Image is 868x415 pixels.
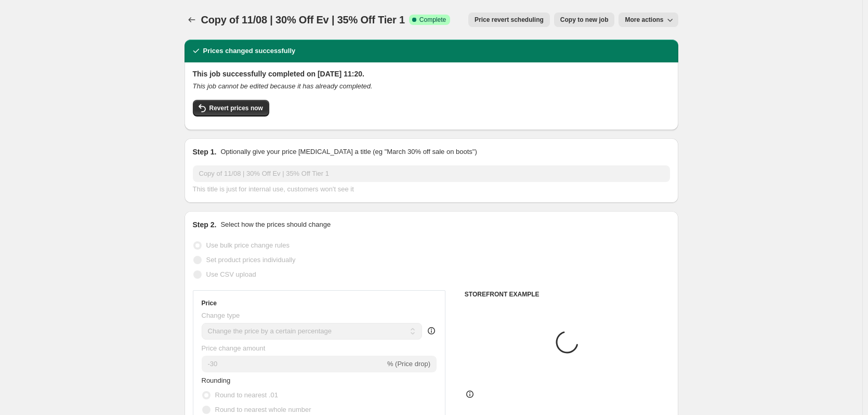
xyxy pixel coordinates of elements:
input: -15 [202,356,385,372]
span: More actions [625,16,663,24]
input: 30% off holiday sale [193,165,670,182]
span: Round to nearest whole number [215,406,311,413]
p: Select how the prices should change [220,219,331,230]
span: Use CSV upload [206,270,256,278]
span: Rounding [202,377,231,384]
p: Optionally give your price [MEDICAL_DATA] a title (eg "March 30% off sale on boots") [220,147,477,157]
span: Price change amount [202,344,266,352]
button: More actions [619,12,678,27]
span: Complete [419,16,446,24]
div: help [426,326,437,336]
h2: Step 2. [193,219,217,230]
span: Use bulk price change rules [206,241,290,249]
button: Price change jobs [185,12,199,27]
span: This title is just for internal use, customers won't see it [193,185,354,193]
h2: Step 1. [193,147,217,157]
span: Price revert scheduling [475,16,544,24]
h2: Prices changed successfully [203,46,296,56]
span: Round to nearest .01 [215,391,278,399]
span: Copy of 11/08 | 30% Off Ev | 35% Off Tier 1 [201,14,405,25]
h2: This job successfully completed on [DATE] 11:20. [193,69,670,79]
span: Copy to new job [560,16,609,24]
h6: STOREFRONT EXAMPLE [465,290,670,299]
button: Price revert scheduling [468,12,550,27]
i: This job cannot be edited because it has already completed. [193,82,373,90]
span: Revert prices now [209,104,263,112]
span: Change type [202,312,240,319]
span: Set product prices individually [206,256,296,264]
button: Copy to new job [554,12,615,27]
h3: Price [202,299,217,307]
span: % (Price drop) [387,360,430,368]
button: Revert prices now [193,100,269,116]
